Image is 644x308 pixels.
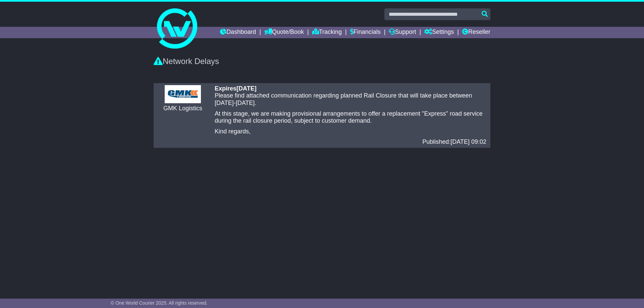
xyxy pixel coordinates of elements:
p: Please find attached communication regarding planned Rail Closure that will take place between [D... [215,92,486,107]
span: [DATE] [236,85,257,92]
a: Tracking [312,27,342,38]
a: Reseller [462,27,490,38]
div: Expires [215,85,486,93]
p: At this stage, we are making provisional arrangements to offer a replacement "Express" road servi... [215,110,486,125]
img: CarrierLogo [165,85,201,103]
span: [DATE] 09:02 [450,138,486,145]
div: GMK Logistics [158,105,208,112]
span: © One World Courier 2025. All rights reserved. [111,300,208,306]
p: Kind regards, [215,128,486,135]
a: Dashboard [220,27,256,38]
div: Network Delays [154,57,490,66]
a: Support [389,27,416,38]
a: Financials [350,27,381,38]
div: Published: [215,138,486,146]
a: Quote/Book [264,27,304,38]
a: Settings [424,27,454,38]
